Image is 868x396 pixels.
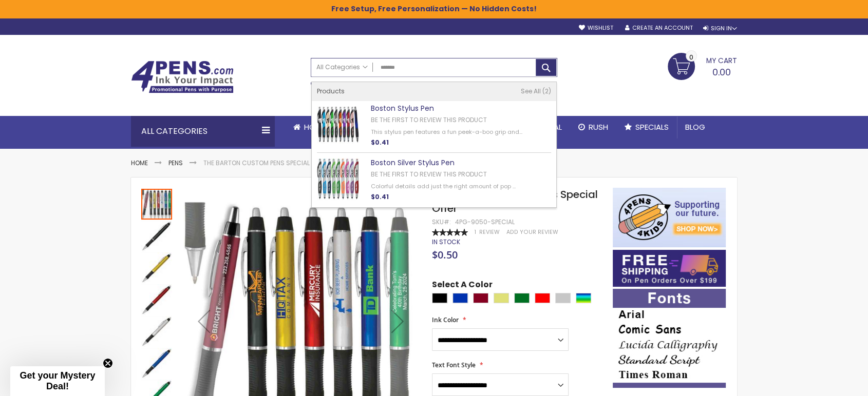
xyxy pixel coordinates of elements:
div: Black [432,293,447,303]
span: Products [317,87,345,95]
span: 0 [689,52,693,62]
div: Assorted [576,293,591,303]
div: Free shipping on pen orders over $199 [471,77,558,97]
img: 4pens 4 kids [613,188,726,247]
div: The Barton Custom Pens Special Offer [141,251,173,283]
div: Green [514,293,530,303]
span: Get your Mystery Deal! [20,370,95,391]
span: Rush [589,122,608,132]
a: Be the first to review this product [371,170,487,179]
div: This stylus pen features a fun peek-a-boo grip and... [371,128,523,136]
img: The Barton Custom Pens Special Offer [141,316,172,347]
span: See All [521,87,541,95]
img: Boston Silver Stylus Pen [317,158,359,200]
span: Select A Color [432,279,493,293]
a: Wishlist [579,24,613,32]
a: Home [131,159,148,167]
div: Blue [452,293,468,303]
div: All Categories [131,116,275,147]
a: Boston Stylus Pen [371,103,434,113]
strong: SKU [432,217,451,226]
a: Pens [168,159,183,167]
div: Colorful details add just the right amount of pop ... [371,183,523,190]
div: Availability [432,238,460,246]
span: All Categories [316,63,368,71]
img: Free shipping on orders over $199 [613,250,726,287]
div: Sign In [703,25,737,32]
img: The Barton Custom Pens Special Offer [141,252,172,283]
div: Burgundy [473,293,488,303]
div: 100% [432,229,468,236]
div: The Barton Custom Pens Special Offer [141,188,173,220]
img: The Barton Custom Pens Special Offer [141,284,172,315]
span: $0.50 [432,248,458,262]
span: $0.41 [371,138,389,147]
div: The Barton Custom Pens Special Offer [141,315,173,347]
a: Be the first to review this product [371,115,487,124]
div: The Barton Custom Pens Special Offer [141,283,173,315]
span: Specials [635,122,669,132]
span: 0.00 [712,66,731,78]
a: Create an Account [625,24,693,32]
button: Close teaser [103,358,113,368]
div: Red [535,293,550,303]
a: Blog [677,116,713,138]
a: Home [285,116,333,138]
span: Ink Color [432,315,459,324]
span: Text Font Style [432,361,476,369]
li: The Barton Custom Pens Special Offer [203,159,329,167]
div: Get your Mystery Deal!Close teaser [10,366,105,396]
div: The Barton Custom Pens Special Offer [141,220,173,251]
span: 2 [542,87,551,95]
a: 0.00 0 [668,53,737,78]
span: Home [304,122,325,132]
a: 1 Review [475,228,501,236]
span: $0.41 [371,192,389,201]
a: Specials [616,116,677,138]
a: Rush [570,116,616,138]
img: font-personalization-examples [613,289,726,388]
img: The Barton Custom Pens Special Offer [141,221,172,251]
img: 4Pens Custom Pens and Promotional Products [131,61,234,93]
div: Silver [555,293,571,303]
span: Review [479,228,500,236]
span: In stock [432,237,460,246]
img: Boston Stylus Pen [317,104,359,146]
a: Add Your Review [506,228,558,236]
span: 1 [475,228,476,236]
div: The Barton Custom Pens Special Offer [141,347,173,379]
img: The Barton Custom Pens Special Offer [141,348,172,379]
a: See All 2 [521,87,551,95]
div: Gold [494,293,509,303]
span: Blog [685,122,705,132]
a: Boston Silver Stylus Pen [371,157,455,168]
div: 4PG-9050-SPECIAL [455,218,515,226]
a: All Categories [311,58,373,75]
